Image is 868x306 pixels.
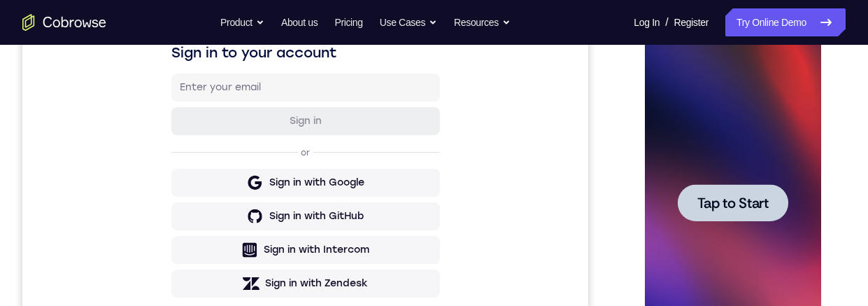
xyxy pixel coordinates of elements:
[149,222,418,250] button: Sign in with Google
[149,96,418,116] h1: Sign in to your account
[22,14,106,31] a: Go to the home page
[247,263,341,277] div: Sign in with GitHub
[674,8,709,36] a: Register
[380,8,437,36] button: Use Cases
[43,188,154,225] button: Tap to Start
[149,256,418,284] button: Sign in with GitHub
[63,200,134,214] span: Tap to Start
[276,200,290,211] p: or
[157,134,409,148] input: Enter your email
[220,8,264,36] button: Product
[149,160,418,188] button: Sign in
[334,8,362,36] a: Pricing
[665,14,668,31] span: /
[247,229,342,243] div: Sign in with Google
[725,8,846,36] a: Try Online Demo
[454,8,511,36] button: Resources
[281,8,318,36] a: About us
[634,8,660,36] a: Log In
